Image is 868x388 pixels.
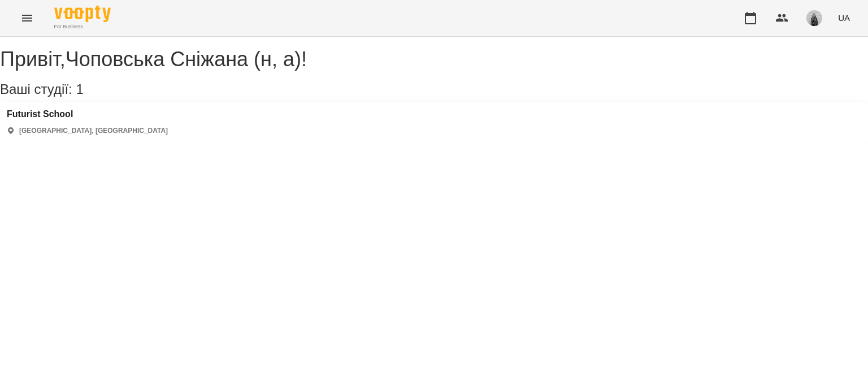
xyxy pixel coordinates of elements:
[834,7,854,28] button: UA
[7,109,168,119] a: Futurist School
[806,10,822,26] img: 465148d13846e22f7566a09ee851606a.jpeg
[54,6,111,22] img: Voopty Logo
[54,23,111,31] span: For Business
[76,81,83,97] span: 1
[19,126,168,136] p: [GEOGRAPHIC_DATA], [GEOGRAPHIC_DATA]
[838,12,850,24] span: UA
[14,5,41,32] button: Menu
